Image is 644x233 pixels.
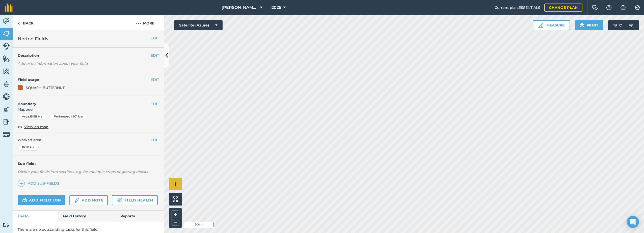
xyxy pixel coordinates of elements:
[136,20,141,26] img: svg+xml;base64,PHN2ZyB4bWxucz0iaHR0cDovL3d3dy53My5vcmcvMjAwMC9zdmciIHdpZHRoPSIyMCIgaGVpZ2h0PSIyNC...
[19,180,23,186] img: svg+xml;base64,PHN2ZyB4bWxucz0iaHR0cDovL3d3dy53My5vcmcvMjAwMC9zdmciIHdpZHRoPSIxNCIgaGVpZ2h0PSIyNC...
[172,211,179,218] button: +
[627,216,639,228] div: Open Intercom Messenger
[3,105,10,113] img: svg+xml;base64,PD94bWwgdmVyc2lvbj0iMS4wIiBlbmNvZGluZz0idXRmLTgiPz4KPCEtLSBHZW5lcmF0b3I6IEFkb2JlIE...
[626,20,636,30] img: svg+xml;base64,PD94bWwgdmVyc2lvbj0iMS4wIiBlbmNvZGluZz0idXRmLTgiPz4KPCEtLSBHZW5lcmF0b3I6IEFkb2JlIE...
[26,85,65,91] div: SQUASH-BUTTERNUT
[18,180,61,187] a: Add sub-fields
[495,5,540,10] span: Current plan : ESSENTIALS
[151,77,159,82] button: EDIT
[634,5,640,10] img: A cog icon
[544,4,582,12] a: Change plan
[272,5,281,11] span: 2025
[49,113,87,120] div: Perimeter : 1.901 km
[575,20,603,30] button: Print
[18,53,159,58] h4: Description
[3,17,10,25] img: svg+xml;base64,PD94bWwgdmVyc2lvbj0iMS4wIiBlbmNvZGluZz0idXRmLTgiPz4KPCEtLSBHZW5lcmF0b3I6IEFkb2JlIE...
[151,101,159,107] button: EDIT
[3,118,10,126] img: svg+xml;base64,PD94bWwgdmVyc2lvbj0iMS4wIiBlbmNvZGluZz0idXRmLTgiPz4KPCEtLSBHZW5lcmF0b3I6IEFkb2JlIE...
[3,131,10,138] img: svg+xml;base64,PD94bWwgdmVyc2lvbj0iMS4wIiBlbmNvZGluZz0idXRmLTgiPz4KPCEtLSBHZW5lcmF0b3I6IEFkb2JlIE...
[169,178,182,190] button: i
[13,107,164,112] span: Mapped
[580,22,584,28] img: svg+xml;base64,PHN2ZyB4bWxucz0iaHR0cDovL3d3dy53My5vcmcvMjAwMC9zdmciIHdpZHRoPSIxOSIgaGVpZ2h0PSIyNC...
[592,5,598,10] img: Two speech bubbles overlapping with the left bubble in the forefront
[608,20,639,30] button: 18 °C
[22,197,27,203] img: svg+xml;base64,PD94bWwgdmVyc2lvbj0iMS4wIiBlbmNvZGluZz0idXRmLTgiPz4KPCEtLSBHZW5lcmF0b3I6IEFkb2JlIE...
[3,68,10,75] img: svg+xml;base64,PHN2ZyB4bWxucz0iaHR0cDovL3d3dy53My5vcmcvMjAwMC9zdmciIHdpZHRoPSI1NiIgaGVpZ2h0PSI2MC...
[174,20,223,30] button: Satellite (Azure)
[18,169,148,174] em: Divide your fields into sections, e.g. for multiple crops or grazing blocks
[18,137,159,143] span: Worked area
[533,20,570,30] button: Measure
[24,124,48,130] span: View on map
[222,5,258,11] span: [PERSON_NAME] Farm Life
[538,23,543,28] img: Ruler icon
[115,211,164,222] a: Reports
[18,124,48,130] button: View on map
[3,30,10,37] img: svg+xml;base64,PHN2ZyB4bWxucz0iaHR0cDovL3d3dy53My5vcmcvMjAwMC9zdmciIHdpZHRoPSI1NiIgaGVpZ2h0PSI2MC...
[126,15,164,30] button: More
[175,181,176,187] span: i
[18,195,65,205] a: Add field job
[18,20,20,26] img: svg+xml;base64,PHN2ZyB4bWxucz0iaHR0cDovL3d3dy53My5vcmcvMjAwMC9zdmciIHdpZHRoPSI5IiBoZWlnaHQ9IjI0Ii...
[13,161,164,166] h4: Sub-fields
[173,196,178,202] img: Four arrows, one pointing top left, one top right, one bottom right and the last bottom left
[18,77,151,82] h4: Field usage
[151,35,159,41] button: EDIT
[621,5,626,11] img: svg+xml;base64,PHN2ZyB4bWxucz0iaHR0cDovL3d3dy53My5vcmcvMjAwMC9zdmciIHdpZHRoPSIxNyIgaGVpZ2h0PSIxNy...
[18,124,22,130] img: svg+xml;base64,PHN2ZyB4bWxucz0iaHR0cDovL3d3dy53My5vcmcvMjAwMC9zdmciIHdpZHRoPSIxOCIgaGVpZ2h0PSIyNC...
[3,80,10,88] img: svg+xml;base64,PD94bWwgdmVyc2lvbj0iMS4wIiBlbmNvZGluZz0idXRmLTgiPz4KPCEtLSBHZW5lcmF0b3I6IEFkb2JlIE...
[606,5,612,10] img: A question mark icon
[13,96,151,107] h4: Boundary
[18,227,159,232] p: There are no outstanding tasks for this field.
[58,211,115,222] a: Field History
[18,61,88,66] em: Add extra information about your field
[74,197,79,203] img: svg+xml;base64,PD94bWwgdmVyc2lvbj0iMS4wIiBlbmNvZGluZz0idXRmLTgiPz4KPCEtLSBHZW5lcmF0b3I6IEFkb2JlIE...
[3,93,10,100] img: svg+xml;base64,PD94bWwgdmVyc2lvbj0iMS4wIiBlbmNvZGluZz0idXRmLTgiPz4KPCEtLSBHZW5lcmF0b3I6IEFkb2JlIE...
[3,223,10,227] img: svg+xml;base64,PD94bWwgdmVyc2lvbj0iMS4wIiBlbmNvZGluZz0idXRmLTgiPz4KPCEtLSBHZW5lcmF0b3I6IEFkb2JlIE...
[18,35,48,42] span: Norton Fields
[5,4,13,12] img: fieldmargin Logo
[13,15,39,30] a: Back
[613,20,622,30] span: 18 ° C
[69,195,108,205] a: Add note
[18,144,39,151] div: 16.98 Ha
[112,195,157,205] a: Field Health
[13,211,58,222] a: To-Do
[3,43,10,50] img: svg+xml;base64,PD94bWwgdmVyc2lvbj0iMS4wIiBlbmNvZGluZz0idXRmLTgiPz4KPCEtLSBHZW5lcmF0b3I6IEFkb2JlIE...
[151,53,159,58] button: EDIT
[18,113,46,120] div: Area : 16.98 Ha
[3,55,10,63] img: svg+xml;base64,PHN2ZyB4bWxucz0iaHR0cDovL3d3dy53My5vcmcvMjAwMC9zdmciIHdpZHRoPSI1NiIgaGVpZ2h0PSI2MC...
[151,137,159,143] button: EDIT
[172,218,179,225] button: –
